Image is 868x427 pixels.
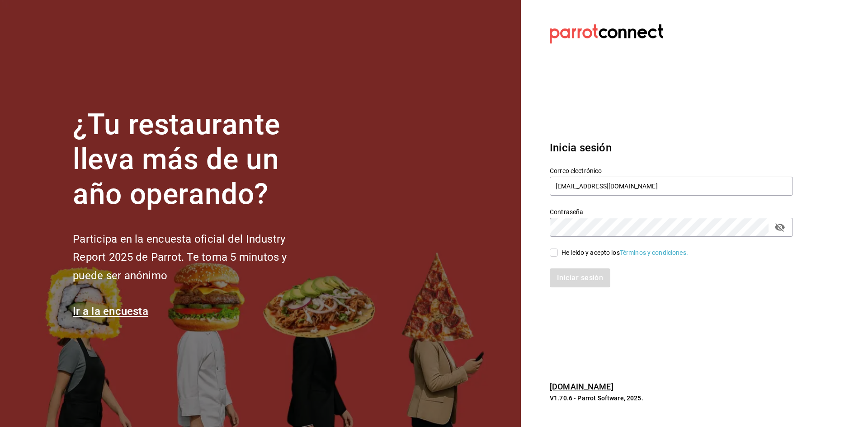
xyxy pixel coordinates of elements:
[550,177,793,196] input: Ingresa tu correo electrónico
[561,248,688,258] div: He leído y acepto los
[772,220,788,235] button: passwordField
[550,394,793,403] p: V1.70.6 - Parrot Software, 2025.
[73,305,148,318] a: Ir a la encuesta
[550,168,793,174] label: Correo electrónico
[73,230,317,285] h2: Participa en la encuesta oficial del Industry Report 2025 de Parrot. Te toma 5 minutos y puede se...
[550,209,793,215] label: Contraseña
[73,108,317,211] h1: ¿Tu restaurante lleva más de un año operando?
[550,140,793,156] h3: Inicia sesión
[550,382,613,391] a: [DOMAIN_NAME]
[620,249,688,256] a: Términos y condiciones.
